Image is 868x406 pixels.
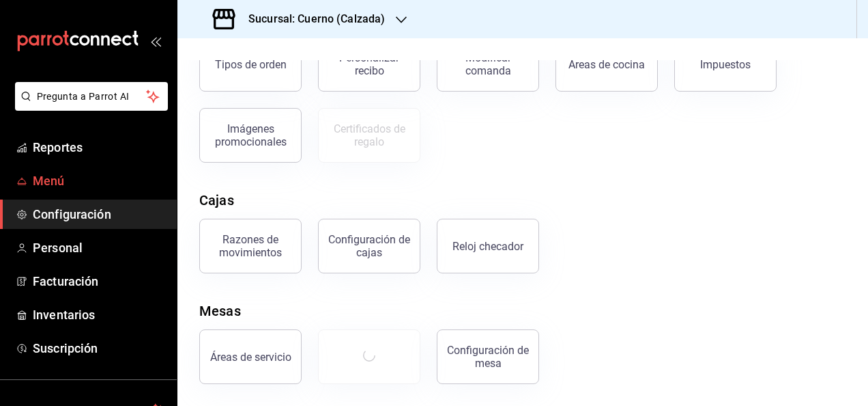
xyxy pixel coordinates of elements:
[437,329,539,384] button: Configuración de mesa
[318,219,420,273] button: Configuración de cajas
[446,344,530,370] div: Configuración de mesa
[568,58,645,71] div: Áreas de cocina
[199,190,234,211] div: Cajas
[199,37,302,92] button: Tipos de orden
[10,99,168,113] a: Pregunta a Parrot AI
[37,90,147,104] span: Pregunta a Parrot AI
[199,108,302,163] button: Imágenes promocionales
[437,37,539,92] button: Modificar comanda
[199,329,302,384] button: Áreas de servicio
[327,233,411,259] div: Configuración de cajas
[210,351,291,364] div: Áreas de servicio
[437,219,539,273] button: Reloj checador
[318,108,420,163] button: Certificados de regalo
[215,58,287,71] div: Tipos de orden
[237,11,385,27] h3: Sucursal: Cuerno (Calzada)
[33,138,166,157] span: Reportes
[674,37,777,92] button: Impuestos
[318,37,420,92] button: Personalizar recibo
[33,272,166,290] span: Facturación
[199,301,241,321] div: Mesas
[555,37,658,92] button: Áreas de cocina
[33,306,166,324] span: Inventarios
[199,219,302,273] button: Razones de movimientos
[33,339,166,357] span: Suscripción
[327,122,411,148] div: Certificados de regalo
[208,233,293,259] div: Razones de movimientos
[33,172,166,190] span: Menú
[33,205,166,224] span: Configuración
[327,51,411,77] div: Personalizar recibo
[446,51,530,77] div: Modificar comanda
[33,239,166,257] span: Personal
[208,122,293,148] div: Imágenes promocionales
[15,82,168,111] button: Pregunta a Parrot AI
[150,36,161,46] button: open_drawer_menu
[452,240,523,253] div: Reloj checador
[700,58,751,71] div: Impuestos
